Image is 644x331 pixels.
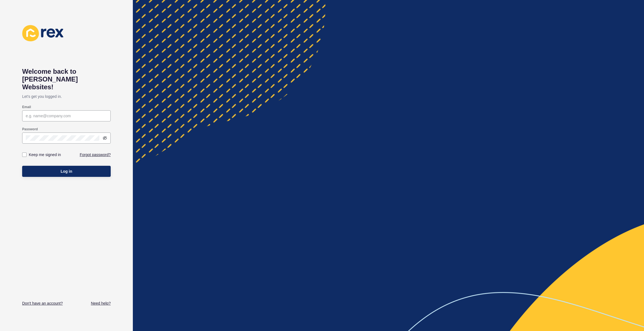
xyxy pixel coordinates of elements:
label: Password [22,127,38,131]
p: Let's get you logged in. [22,91,111,102]
span: Log in [61,169,72,174]
button: Log in [22,166,111,177]
a: Need help? [91,301,111,306]
a: Don't have an account? [22,301,63,306]
h1: Welcome back to [PERSON_NAME] Websites! [22,68,111,91]
label: Email [22,105,31,109]
label: Keep me signed in [29,152,61,157]
input: e.g. name@company.com [26,113,107,119]
a: Forgot password? [80,152,111,157]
